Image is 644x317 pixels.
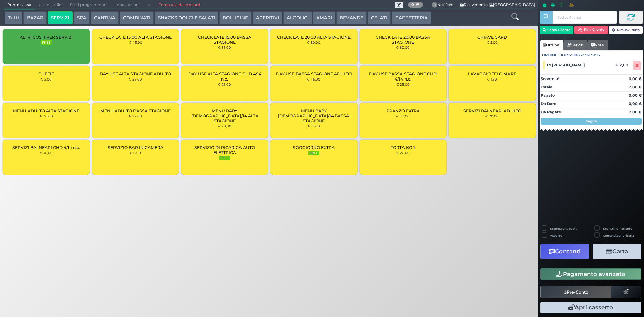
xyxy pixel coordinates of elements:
[313,11,335,25] button: AMARI
[293,145,335,150] span: SOGGIORNO EXTRA
[541,76,554,82] strong: Sconto
[129,77,142,81] small: € 55,00
[396,45,410,49] small: € 60,00
[155,0,204,10] a: Torna alla dashboard
[91,11,119,25] button: CANTINA
[411,2,414,7] b: 0
[540,40,563,50] a: Ordine
[99,35,172,40] span: CHECK LATE 15:00 ALTA STAGIONE
[218,124,231,128] small: € 20,00
[553,11,617,24] input: Codice Cliente
[35,0,66,10] span: Ultimi ordini
[187,108,262,123] span: MENU BABY [DEMOGRAPHIC_DATA]/14 ALTA STAGIONE
[12,145,80,150] span: SERVIZI BALNEARI CHD 4/14 n.c.
[396,114,410,118] small: € 50,00
[336,11,367,25] button: BEVANDE
[541,93,555,98] strong: Pagato
[108,145,163,150] span: SERVIZIO BAR IN CAMERA
[629,110,642,114] strong: 2,00 €
[541,85,552,89] strong: Totale
[307,40,320,44] small: € 80,00
[550,226,577,231] label: Stampa una copia
[100,71,171,76] span: DAY USE ALTA STAGIONE ADULTO
[218,45,231,49] small: € 35,00
[129,40,142,44] small: € 45,00
[541,110,561,114] strong: Da Pagare
[4,0,35,10] span: Punto cassa
[629,93,642,98] strong: 0,00 €
[308,151,319,155] small: FREE
[40,114,53,118] small: € 30,00
[574,26,608,34] button: Rim. Cliente
[40,151,53,155] small: € 10,00
[41,77,52,81] small: € 2,00
[66,0,110,10] span: Ritiri programmati
[468,71,516,76] span: LAVAGGIO TELO MARE
[396,151,410,155] small: € 22,00
[629,85,642,89] strong: 2,00 €
[307,77,320,81] small: € 45,00
[13,108,79,113] span: MENU ADULTO ALTA STAGIONE
[23,11,47,25] button: BAZAR
[586,119,597,123] strong: Segue
[477,35,507,40] span: CHIAVE CARD
[603,233,634,238] label: Comanda prioritaria
[541,101,556,106] strong: Da Dare
[277,35,351,40] span: CHECK LATE 20:00 ALTA STAGIONE
[365,71,441,82] span: DAY USE BASSA STAGIONE CHD 4/14 n.c.
[130,151,141,155] small: € 5,00
[120,11,154,25] button: COMBINATI
[463,108,521,113] span: SERVIZI BALNEARI ADULTO
[396,82,410,86] small: € 25,00
[218,82,231,86] small: € 25,00
[540,244,589,259] button: Contanti
[614,63,632,67] div: € 2,00
[485,114,499,118] small: € 20,00
[111,0,143,10] span: Impostazioni
[219,156,230,160] small: FREE
[276,108,352,123] span: MENU BABY [DEMOGRAPHIC_DATA]/14 BASSA STAGIONE
[487,77,497,81] small: € 1,50
[542,52,560,58] span: Ordine :
[629,76,642,81] strong: 0,00 €
[187,145,262,155] span: SERVIZIO DI RICARICA AUTO ELETTRICA
[48,11,72,25] button: SERVIZI
[550,233,562,238] label: Asporto
[368,11,391,25] button: GELATI
[100,108,171,113] span: MENU ADULTO BASSA STAGIONE
[155,11,218,25] button: SNACKS DOLCI E SALATI
[540,302,641,313] button: Apri cassetto
[547,63,585,67] span: 1 x [PERSON_NAME]
[540,286,611,298] button: Pre-Conto
[253,11,282,25] button: APERITIVI
[74,11,90,25] button: SPA
[283,11,312,25] button: ALCOLICI
[41,40,52,45] small: FREE
[365,35,441,45] span: CHECK LATE 20:00 BASSA STAGIONE
[603,226,632,231] label: Scontrino Parlante
[563,40,587,50] a: Servizi
[391,145,415,150] span: TORTA KG 1
[540,26,574,34] button: Cerca Cliente
[561,52,600,58] span: 101359106323613093
[609,26,643,34] button: Rimuovi tutto
[629,101,642,106] strong: 0,00 €
[392,11,431,25] button: CAFFETTERIA
[540,268,641,280] button: Pagamento avanzato
[386,108,420,113] span: PRANZO EXTRA
[38,71,54,76] span: CUFFIE
[20,35,73,40] span: ALTRI COSTI PER SERVIZI
[129,114,142,118] small: € 22,00
[187,35,262,45] span: CHECK LATE 15:00 BASSA STAGIONE
[308,124,320,128] small: € 15,00
[432,2,438,8] span: 0
[187,71,262,82] span: DAY USE ALTA STAGIONE CHD 4/14 n.c.
[587,40,608,50] a: Note
[276,71,352,76] span: DAY USE BASSA STAGIONE ADULTO
[5,11,22,25] button: Tutti
[219,11,251,25] button: BOLLICINE
[593,244,641,259] button: Carta
[487,40,498,44] small: € 5,00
